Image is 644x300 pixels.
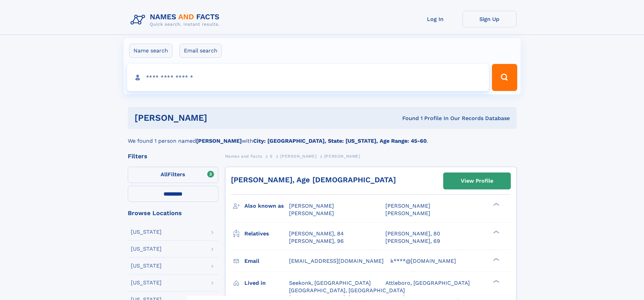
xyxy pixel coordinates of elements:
span: Attleboro, [GEOGRAPHIC_DATA] [385,280,470,286]
a: S [270,152,273,160]
a: Log In [408,11,462,27]
span: [GEOGRAPHIC_DATA], [GEOGRAPHIC_DATA] [289,287,405,294]
h3: Lived in [244,277,289,289]
a: Names and Facts [225,152,262,160]
span: [PERSON_NAME] [385,203,430,209]
a: [PERSON_NAME], 69 [385,237,440,245]
h3: Email [244,255,289,267]
a: [PERSON_NAME], 84 [289,230,344,237]
div: ❯ [492,257,500,261]
a: View Profile [444,173,510,189]
label: Email search [180,44,222,58]
span: All [161,171,168,178]
span: [PERSON_NAME] [289,210,334,216]
span: [PERSON_NAME] [280,154,316,159]
span: [PERSON_NAME] [324,154,360,159]
span: [EMAIL_ADDRESS][DOMAIN_NAME] [289,258,384,264]
input: search input [127,64,489,91]
button: Search Button [492,64,517,91]
b: [PERSON_NAME] [196,138,242,144]
div: [US_STATE] [131,263,162,269]
div: ❯ [492,230,500,234]
div: [US_STATE] [131,246,162,252]
div: ❯ [492,279,500,283]
span: S [270,154,273,159]
label: Name search [129,44,172,58]
div: Found 1 Profile In Our Records Database [305,115,510,122]
h3: Relatives [244,228,289,239]
div: [US_STATE] [131,229,162,235]
b: City: [GEOGRAPHIC_DATA], State: [US_STATE], Age Range: 45-60 [253,138,427,144]
span: [PERSON_NAME] [385,210,430,216]
a: Sign Up [462,11,517,27]
div: [US_STATE] [131,280,162,285]
h1: [PERSON_NAME] [135,114,305,122]
div: ❯ [492,202,500,207]
a: [PERSON_NAME], 80 [385,230,440,237]
a: [PERSON_NAME], Age [DEMOGRAPHIC_DATA] [231,176,396,184]
label: Filters [128,167,218,183]
div: View Profile [461,173,493,189]
a: [PERSON_NAME] [280,152,316,160]
a: [PERSON_NAME], 96 [289,237,344,245]
div: We found 1 person named with . [128,129,517,145]
div: Browse Locations [128,210,218,216]
h3: Also known as [244,200,289,212]
span: Seekonk, [GEOGRAPHIC_DATA] [289,280,371,286]
img: Logo Names and Facts [128,11,225,29]
div: Filters [128,153,218,159]
span: [PERSON_NAME] [289,203,334,209]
